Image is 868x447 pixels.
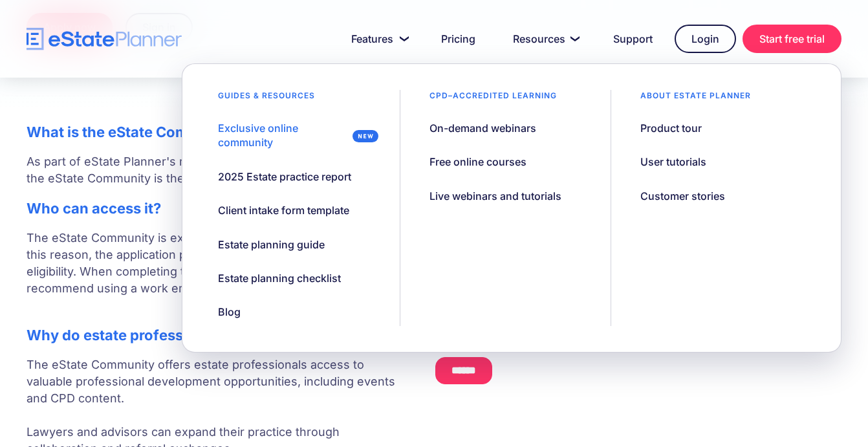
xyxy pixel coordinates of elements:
a: Free online courses [413,148,543,175]
h2: Who can access it? [27,200,409,217]
div: User tutorials [640,155,706,169]
a: Login [675,25,736,53]
p: As part of eState Planner's mission to support estate professionals, the eState Community is the ... [27,153,409,187]
a: Support [598,26,668,52]
a: Product tour [624,114,718,142]
span: Last Name [203,1,250,12]
h2: What is the eState Community? [27,124,409,140]
div: Guides & resources [202,90,331,108]
h2: Why do estate professionals join the community? [27,327,409,343]
a: Live webinars and tutorials [413,182,578,210]
div: Estate planning guide [218,237,325,252]
div: Client intake form template [218,203,349,217]
span: Phone number [203,54,265,65]
div: On-demand webinars [429,121,536,135]
a: Customer stories [624,182,741,210]
div: Blog [218,305,241,319]
div: Product tour [640,121,702,135]
div: About estate planner [624,90,767,108]
a: home [27,28,182,50]
a: Features [336,26,419,52]
div: Free online courses [429,155,526,169]
a: Estate planning checklist [202,265,357,292]
div: 2025 Estate practice report [218,169,351,184]
div: Exclusive online community [218,121,347,150]
a: 2025 Estate practice report [202,163,367,190]
a: On-demand webinars [413,114,552,142]
div: Estate planning checklist [218,271,341,285]
a: User tutorials [624,148,722,175]
div: Live webinars and tutorials [429,189,561,203]
a: Pricing [426,26,491,52]
a: Client intake form template [202,197,365,224]
a: Estate planning guide [202,231,341,258]
a: Exclusive online community [202,114,386,157]
a: Start free trial [743,25,841,53]
div: CPD–accredited learning [413,90,573,108]
p: The eState Community is exclusively for estate professionals. For this reason, the application pr... [27,230,409,314]
a: Blog [202,298,257,325]
div: Customer stories [640,189,725,203]
a: Resources [497,26,591,52]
